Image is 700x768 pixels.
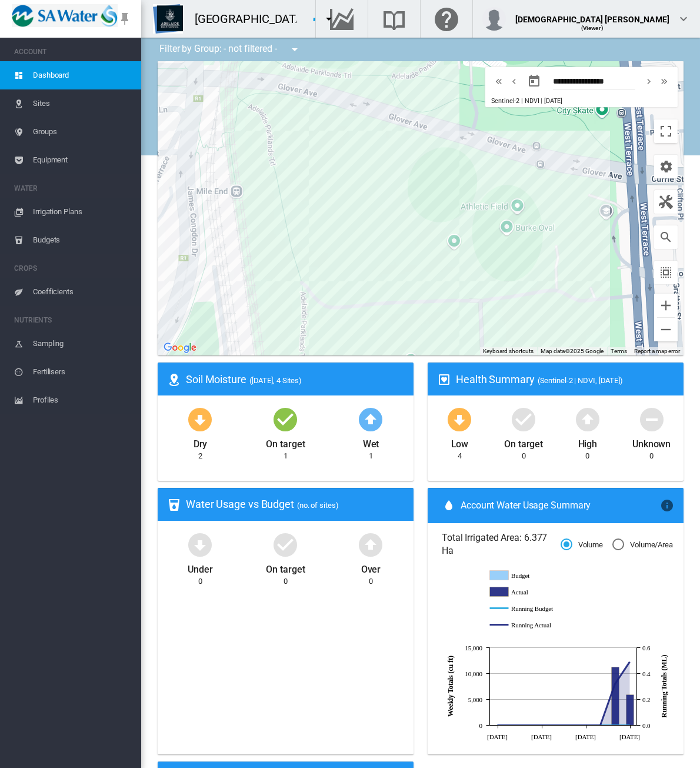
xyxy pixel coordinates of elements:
a: Terms [611,348,627,354]
g: Running Budget [490,603,560,614]
md-icon: icon-chevron-double-left [492,74,505,88]
tspan: 0.4 [642,670,651,677]
div: Under [188,558,213,576]
md-icon: icon-minus-circle [638,405,666,433]
div: Low [451,433,469,451]
g: Running Actual [490,620,560,630]
span: WATER [14,179,132,198]
img: Google [161,340,199,355]
circle: Running Actual Aug 18 0 [539,723,544,727]
tspan: 0 [479,722,483,729]
button: icon-select-all [654,261,678,284]
button: md-calendar [522,69,546,93]
md-icon: icon-arrow-down-bold-circle [186,530,214,558]
tspan: 15,000 [465,644,483,651]
md-icon: icon-arrow-down-bold-circle [445,405,474,433]
span: Equipment [33,146,132,174]
md-icon: icon-checkbox-marked-circle [271,405,299,433]
tspan: 0.6 [642,644,651,651]
div: Wet [363,433,379,451]
md-icon: icon-magnify [659,230,673,244]
div: Filter by Group: - not filtered - [151,38,310,61]
tspan: Running Totals (ML) [660,654,668,717]
md-icon: icon-heart-box-outline [437,373,451,387]
div: Over [361,558,381,576]
g: Actual Sep 29 5,896.5 [626,694,634,725]
span: Irrigation Plans [33,198,132,226]
div: 0 [585,451,589,461]
md-icon: icon-select-all [659,265,673,280]
div: Health Summary [456,372,674,387]
span: Budgets [33,226,132,254]
md-icon: icon-arrow-up-bold-circle [356,530,385,558]
div: [DEMOGRAPHIC_DATA] [PERSON_NAME] [515,9,669,21]
button: icon-chevron-double-left [491,74,506,88]
md-radio-button: Volume [561,539,603,550]
div: 1 [369,451,373,461]
tspan: Weekly Totals (cu ft) [446,656,455,717]
md-icon: icon-cog [659,159,673,174]
button: icon-cog [654,155,678,178]
tspan: 10,000 [465,670,483,677]
md-icon: icon-arrow-up-bold-circle [356,405,385,433]
md-icon: icon-menu-down [288,42,302,56]
div: High [578,433,598,451]
div: On target [266,558,305,576]
tspan: [DATE] [531,733,552,740]
md-icon: icon-water [442,498,456,513]
span: Total Irrigated Area: 6.377 Ha [442,531,561,558]
div: 0 [369,576,373,587]
div: 0 [198,576,202,587]
button: icon-chevron-right [641,74,656,88]
img: SA_Water_LOGO.png [12,4,118,27]
span: (no. of sites) [297,501,339,510]
div: 1 [284,451,288,461]
button: Keyboard shortcuts [483,347,534,355]
md-radio-button: Volume/Area [612,539,673,550]
tspan: [DATE] [575,733,596,740]
button: icon-chevron-double-right [656,74,672,88]
div: Water Usage vs Budget [186,497,404,511]
button: icon-chevron-left [506,74,522,88]
span: Sites [33,89,132,118]
md-icon: icon-chevron-double-right [658,74,671,88]
a: Open this area in Google Maps (opens a new window) [161,340,199,355]
circle: Running Actual Sep 8 0 [583,723,588,727]
tspan: [DATE] [619,733,640,740]
span: | [DATE] [541,97,562,105]
md-icon: icon-checkbox-marked-circle [271,530,299,558]
span: Dashboard [33,61,132,89]
circle: Running Actual Aug 4 0 [509,723,514,727]
div: On target [504,433,543,451]
div: 0 [522,451,526,461]
md-icon: Search the knowledge base [380,12,408,26]
md-icon: icon-chevron-down [676,12,691,26]
div: 2 [198,451,202,461]
g: Actual [490,587,560,597]
md-icon: icon-information [660,498,674,513]
div: Dry [194,433,208,451]
span: Profiles [33,386,132,414]
circle: Running Budget Sep 22 0 [612,723,617,727]
div: 4 [458,451,462,461]
button: icon-magnify [654,225,678,249]
button: icon-menu-down [283,38,306,61]
md-icon: icon-map-marker-radius [167,373,181,387]
button: Zoom out [654,318,678,341]
circle: Running Actual Sep 22 0.32 [612,681,617,686]
md-icon: icon-chevron-right [642,74,655,88]
circle: Running Actual Sep 15 0 [598,723,602,727]
span: ([DATE], 4 Sites) [249,376,302,385]
div: [GEOGRAPHIC_DATA] [195,11,316,27]
span: Fertilisers [33,358,132,386]
tspan: [DATE] [487,733,508,740]
div: Unknown [632,433,671,451]
span: Sampling [33,330,132,358]
md-icon: icon-cup-water [167,498,181,512]
circle: Running Actual Sep 29 0.49 [627,659,632,664]
div: 0 [284,576,288,587]
md-icon: icon-pin [118,12,132,26]
div: Soil Moisture [186,372,404,387]
img: profile.jpg [482,7,506,31]
circle: Running Actual Sep 1 0 [568,723,573,727]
